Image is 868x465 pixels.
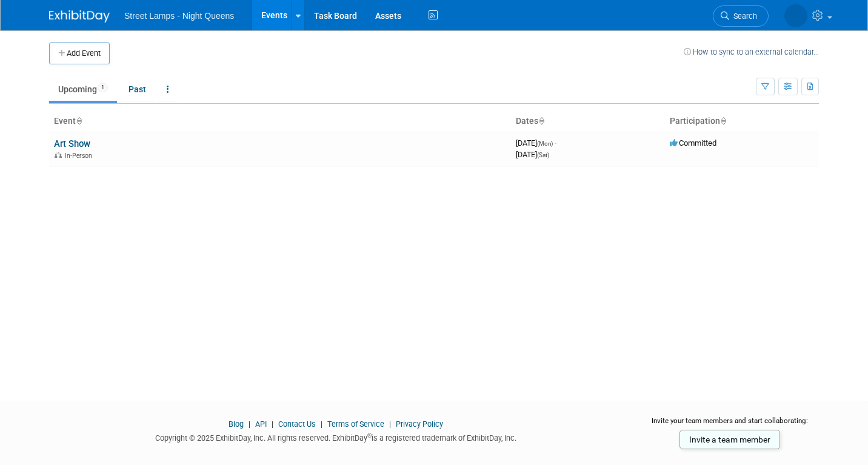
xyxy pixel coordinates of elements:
[713,5,769,27] a: Search
[124,11,234,21] span: Street Lamps - Night Queens
[229,419,244,429] a: Blog
[516,150,549,159] span: [DATE]
[119,78,155,101] a: Past
[729,12,757,21] span: Search
[49,10,110,22] img: ExhibitDay
[318,419,326,429] span: |
[49,430,622,444] div: Copyright © 2025 ExhibitDay, Inc. All rights reserved. ExhibitDay is a registered trademark of Ex...
[98,83,108,92] span: 1
[720,116,726,126] a: Sort by Participation Type
[54,138,90,149] a: Art Show
[684,47,819,56] a: How to sync to an external calendar...
[76,116,82,126] a: Sort by Event Name
[665,111,819,132] th: Participation
[640,416,819,434] div: Invite your team members and start collaborating:
[49,111,511,132] th: Event
[245,419,253,429] span: |
[396,419,443,429] a: Privacy Policy
[538,116,544,126] a: Sort by Start Date
[49,78,117,101] a: Upcoming1
[679,430,780,449] a: Invite a team member
[327,419,384,429] a: Terms of Service
[386,419,394,429] span: |
[367,432,372,439] sup: ®
[278,419,316,429] a: Contact Us
[269,419,276,429] span: |
[49,42,110,64] button: Add Event
[65,152,96,160] span: In-Person
[516,138,556,148] span: [DATE]
[537,140,553,147] span: (Mon)
[255,419,267,429] a: API
[784,4,807,27] img: Mariana Ivanova
[511,111,665,132] th: Dates
[555,138,556,148] span: -
[670,138,716,148] span: Committed
[537,152,549,158] span: (Sat)
[55,152,62,158] img: In-Person Event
